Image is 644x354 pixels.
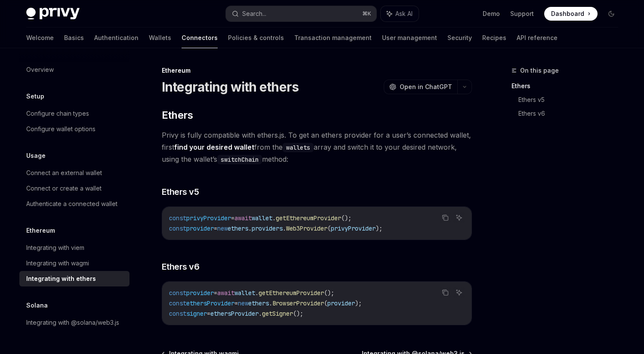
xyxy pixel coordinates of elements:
[395,9,413,18] span: Ask AI
[384,80,457,94] button: Open in ChatGPT
[226,6,376,22] button: Search...⌘K
[26,183,102,194] div: Connect or create a wallet
[207,310,210,317] span: =
[186,310,207,317] span: signer
[217,225,228,232] span: new
[19,255,129,271] a: Integrating with wagmi
[162,66,472,75] div: Ethereum
[26,225,55,236] h5: Ethereum
[551,9,584,18] span: Dashboard
[26,168,102,178] div: Connect an external wallet
[94,28,139,48] a: Authentication
[248,225,252,232] span: .
[19,240,129,255] a: Integrating with viem
[19,62,129,77] a: Overview
[217,155,262,164] code: switchChain
[186,289,214,297] span: provider
[169,289,186,297] span: const
[440,212,451,223] button: Copy the contents from the code block
[26,65,54,75] div: Overview
[518,107,625,120] a: Ethers v6
[482,28,506,48] a: Recipes
[214,289,217,297] span: =
[26,8,80,20] img: dark logo
[272,214,276,222] span: .
[26,151,46,161] h5: Usage
[341,214,351,222] span: ();
[26,124,96,134] div: Configure wallet options
[162,186,199,198] span: Ethers v5
[19,121,129,137] a: Configure wallet options
[19,165,129,181] a: Connect an external wallet
[382,28,437,48] a: User management
[604,7,618,21] button: Toggle dark mode
[510,9,534,18] a: Support
[234,214,252,222] span: await
[26,108,89,119] div: Configure chain types
[169,225,186,232] span: const
[26,28,54,48] a: Welcome
[19,181,129,196] a: Connect or create a wallet
[162,108,193,122] span: Ethers
[286,225,327,232] span: Web3Provider
[26,274,96,284] div: Integrating with ethers
[26,199,117,209] div: Authenticate a connected wallet
[26,317,119,328] div: Integrating with @solana/web3.js
[217,289,234,297] span: await
[324,299,327,307] span: (
[228,225,248,232] span: ethers
[518,93,625,107] a: Ethers v5
[327,225,331,232] span: (
[376,225,382,232] span: );
[520,65,559,76] span: On this page
[64,28,84,48] a: Basics
[283,143,314,152] code: wallets
[272,299,324,307] span: BrowserProvider
[517,28,558,48] a: API reference
[169,214,186,222] span: const
[186,225,214,232] span: provider
[26,300,48,311] h5: Solana
[324,289,334,297] span: ();
[283,225,286,232] span: .
[169,310,186,317] span: const
[355,299,362,307] span: );
[453,212,465,223] button: Ask AI
[293,310,303,317] span: ();
[186,299,234,307] span: ethersProvider
[238,299,248,307] span: new
[234,289,255,297] span: wallet
[331,225,376,232] span: privyProvider
[262,310,293,317] span: getSigner
[276,214,341,222] span: getEthereumProvider
[162,79,299,95] h1: Integrating with ethers
[259,310,262,317] span: .
[162,129,472,165] span: Privy is fully compatible with ethers.js. To get an ethers provider for a user’s connected wallet...
[381,6,419,22] button: Ask AI
[231,214,234,222] span: =
[174,143,254,152] a: find your desired wallet
[186,214,231,222] span: privyProvider
[19,271,129,286] a: Integrating with ethers
[544,7,598,21] a: Dashboard
[248,299,269,307] span: ethers
[252,225,283,232] span: providers
[483,9,500,18] a: Demo
[252,214,272,222] span: wallet
[26,258,89,268] div: Integrating with wagmi
[19,315,129,330] a: Integrating with @solana/web3.js
[242,9,266,19] div: Search...
[512,79,625,93] a: Ethers
[269,299,272,307] span: .
[228,28,284,48] a: Policies & controls
[169,299,186,307] span: const
[26,91,44,102] h5: Setup
[327,299,355,307] span: provider
[214,225,217,232] span: =
[362,10,371,17] span: ⌘ K
[234,299,238,307] span: =
[447,28,472,48] a: Security
[149,28,171,48] a: Wallets
[19,106,129,121] a: Configure chain types
[19,196,129,212] a: Authenticate a connected wallet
